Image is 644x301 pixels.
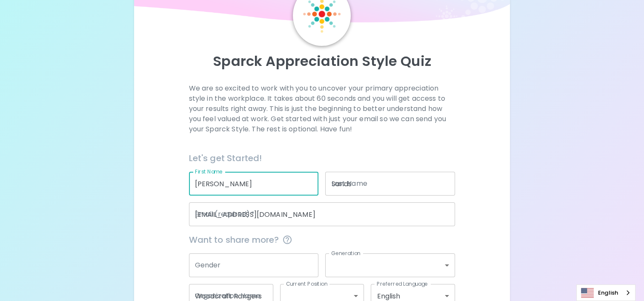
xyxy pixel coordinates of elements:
a: English [577,285,635,301]
p: Sparck Appreciation Style Quiz [144,53,500,70]
h6: Let's get Started! [189,151,455,165]
label: Preferred Language [377,280,428,287]
label: First Name [195,168,223,175]
svg: This information is completely confidential and only used for aggregated appreciation studies at ... [282,235,292,245]
span: Want to share more? [189,233,455,247]
label: Current Position [286,280,327,287]
div: Language [576,284,635,301]
p: We are so excited to work with you to uncover your primary appreciation style in the workplace. I... [189,83,455,134]
aside: Language selected: English [576,284,635,301]
label: Generation [331,250,361,257]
